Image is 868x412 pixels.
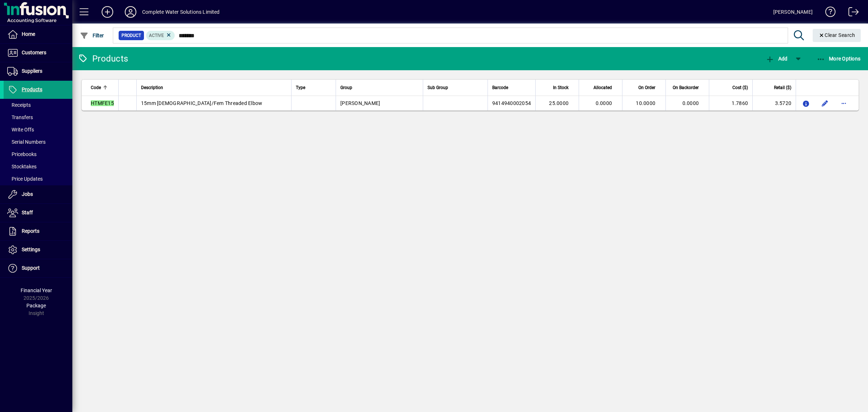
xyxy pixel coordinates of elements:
span: 0.0000 [596,100,612,106]
span: Group [340,84,352,92]
div: [PERSON_NAME] [773,6,813,18]
div: Description [141,84,287,92]
a: Write Offs [4,123,72,136]
span: 25.0000 [549,100,569,106]
a: Logout [843,1,859,25]
span: Package [26,303,46,308]
div: Group [340,84,418,92]
span: Home [22,31,35,37]
span: In Stock [553,84,569,92]
div: Code [91,84,114,92]
a: Stocktakes [4,160,72,173]
span: Sub Group [427,84,448,92]
td: 3.5720 [752,96,796,110]
a: Price Updates [4,173,72,185]
span: Products [22,87,42,92]
span: 0.0000 [682,100,699,106]
span: [PERSON_NAME] [340,100,380,106]
a: Settings [4,241,72,259]
a: Reports [4,222,72,240]
a: Receipts [4,99,72,111]
div: On Backorder [670,84,705,92]
span: Description [141,84,163,92]
td: 1.7860 [709,96,752,110]
button: Add [764,52,789,65]
span: Retail ($) [774,84,791,92]
span: On Order [638,84,655,92]
span: Reports [22,228,39,234]
span: Settings [22,247,40,252]
span: Support [22,265,40,271]
span: Serial Numbers [7,139,46,145]
a: Home [4,25,72,43]
button: Clear [813,29,861,42]
div: In Stock [540,84,575,92]
div: Complete Water Solutions Limited [142,6,220,18]
span: Customers [22,50,46,55]
a: Serial Numbers [4,136,72,148]
a: Knowledge Base [820,1,836,25]
span: Suppliers [22,68,42,74]
span: Add [766,56,787,62]
button: Profile [119,5,142,18]
span: Jobs [22,191,33,197]
span: Financial Year [21,287,52,293]
a: Pricebooks [4,148,72,160]
span: Code [91,84,101,92]
a: Staff [4,204,72,222]
span: Allocated [593,84,612,92]
button: More options [838,97,850,109]
button: Filter [78,29,106,42]
span: Cost ($) [732,84,748,92]
span: Write Offs [7,127,34,133]
div: On Order [627,84,662,92]
span: Clear Search [818,32,855,38]
div: Barcode [492,84,531,92]
a: Transfers [4,111,72,123]
div: Products [78,53,128,64]
span: On Backorder [673,84,699,92]
div: Sub Group [427,84,483,92]
a: Support [4,259,72,277]
span: 9414940002054 [492,100,531,106]
span: Filter [80,33,104,38]
div: Allocated [583,84,618,92]
span: Product [122,32,141,39]
span: 15mm [DEMOGRAPHIC_DATA]/Fem Threaded Elbow [141,100,263,106]
span: Pricebooks [7,151,37,157]
mat-chip: Activation Status: Active [146,31,175,40]
a: Suppliers [4,62,72,80]
span: Transfers [7,114,33,120]
button: Add [96,5,119,18]
button: More Options [815,52,863,65]
a: Customers [4,44,72,62]
span: Price Updates [7,176,43,182]
em: HTMFE15 [91,100,114,106]
span: Staff [22,210,33,215]
span: Active [149,33,164,38]
span: Receipts [7,102,31,108]
span: Type [296,84,305,92]
div: Type [296,84,331,92]
span: Stocktakes [7,164,37,169]
button: Edit [819,97,831,109]
span: 10.0000 [636,100,655,106]
span: Barcode [492,84,508,92]
span: More Options [817,56,861,62]
a: Jobs [4,185,72,203]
